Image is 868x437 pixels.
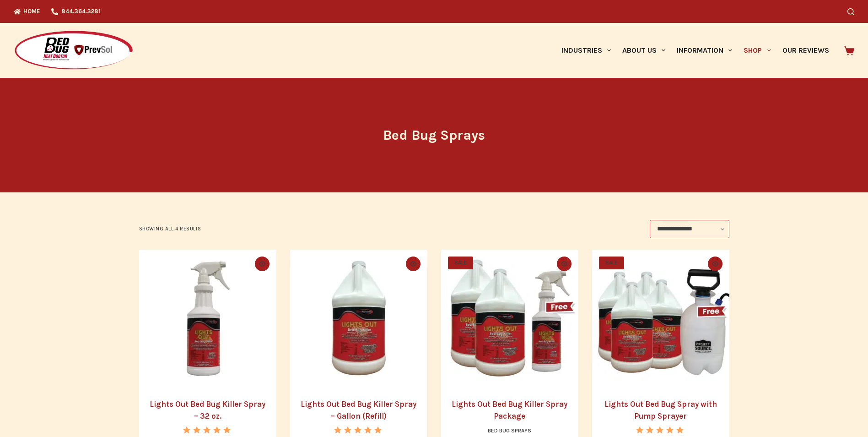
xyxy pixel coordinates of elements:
[255,257,270,271] button: Quick view toggle
[183,426,232,433] div: Rated 5.00 out of 5
[738,23,776,78] a: Shop
[776,23,835,78] a: Our Reviews
[847,8,854,15] button: Search
[448,257,473,269] span: SALE
[636,426,685,433] div: Rated 5.00 out of 5
[557,257,571,271] button: Quick view toggle
[488,427,531,434] a: Bed Bug Sprays
[150,399,265,421] a: Lights Out Bed Bug Killer Spray – 32 oz.
[334,426,383,433] div: Rated 5.00 out of 5
[671,23,738,78] a: Information
[592,250,729,387] a: Lights Out Bed Bug Spray with Pump Sprayer
[139,250,276,387] img: Lights Out Bed Bug Killer Spray - 32 oz.
[441,250,578,387] a: Lights Out Bed Bug Killer Spray Package
[290,250,427,387] img: Lights Out Bed Bug Killer Spray - Gallon (Refill)
[599,257,624,269] span: SALE
[555,23,616,78] a: Industries
[14,30,134,71] img: Prevsol/Bed Bug Heat Doctor
[708,257,722,271] button: Quick view toggle
[452,399,567,421] a: Lights Out Bed Bug Killer Spray Package
[139,225,202,233] p: Showing all 4 results
[263,125,606,146] h1: Bed Bug Sprays
[301,399,416,421] a: Lights Out Bed Bug Killer Spray – Gallon (Refill)
[604,399,717,421] a: Lights Out Bed Bug Spray with Pump Sprayer
[290,250,427,387] picture: lights-out-gallon
[555,23,835,78] nav: Primary
[441,250,578,387] img: Lights Out Bed Bug Spray Package with two gallons and one 32 oz
[650,220,729,238] select: Shop order
[406,257,421,271] button: Quick view toggle
[616,23,671,78] a: About Us
[139,250,276,387] picture: lights-out-qt-sprayer
[441,250,578,387] picture: LightsOutPackage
